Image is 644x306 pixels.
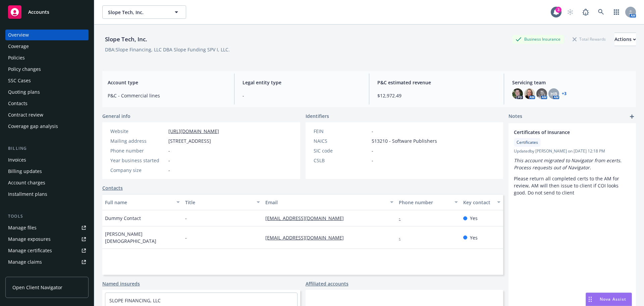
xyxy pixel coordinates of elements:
[550,90,557,97] span: HB
[185,234,187,241] span: -
[5,268,89,279] a: Manage BORs
[470,215,478,222] span: Yes
[12,284,62,291] span: Open Client Navigator
[610,5,623,19] a: Switch app
[5,98,89,109] a: Contacts
[5,177,89,188] a: Account charges
[314,157,369,164] div: CSLB
[8,110,43,120] div: Contract review
[8,177,45,188] div: Account charges
[5,87,89,97] a: Quoting plans
[628,113,636,121] a: add
[5,145,89,152] div: Billing
[586,293,632,306] button: Nova Assist
[5,245,89,256] a: Manage certificates
[102,194,182,210] button: Full name
[372,157,373,164] span: -
[8,41,29,52] div: Coverage
[306,113,329,120] span: Identifiers
[508,123,636,202] div: Certificates of InsuranceCertificatesUpdatedby [PERSON_NAME] on [DATE] 12:18 PMThis account migra...
[108,79,226,86] span: Account type
[168,157,170,164] span: -
[8,98,28,109] div: Contacts
[5,234,89,245] a: Manage exposures
[5,166,89,177] a: Billing updates
[182,194,263,210] button: Title
[512,79,631,86] span: Servicing team
[168,137,211,144] span: [STREET_ADDRESS]
[399,234,406,241] a: -
[8,64,41,75] div: Policy changes
[102,113,130,120] span: General info
[569,35,609,43] div: Total Rewards
[514,129,613,136] span: Certificates of Insurance
[243,92,361,99] span: -
[243,79,361,86] span: Legal entity type
[514,175,631,196] p: Please return all completed certs to the AM for review, AM will then issue to client if COI looks...
[563,5,577,19] a: Start snowing
[110,128,166,135] div: Website
[8,189,47,200] div: Installment plans
[514,148,631,154] span: Updated by [PERSON_NAME] on [DATE] 12:18 PM
[168,167,170,174] span: -
[168,147,170,154] span: -
[314,147,369,154] div: SIC code
[102,280,140,287] a: Named insureds
[108,92,226,99] span: P&C - Commercial lines
[536,88,547,99] img: photo
[8,87,40,97] div: Quoting plans
[372,147,373,154] span: -
[586,293,594,306] div: Drag to move
[470,234,478,241] span: Yes
[8,166,42,177] div: Billing updates
[110,167,166,174] div: Company size
[396,194,460,210] button: Phone number
[102,5,186,19] button: Slope Tech, Inc.
[8,155,26,165] div: Invoices
[8,234,51,245] div: Manage exposures
[517,139,538,145] span: Certificates
[594,5,608,19] a: Search
[562,92,567,96] a: +3
[105,230,180,245] span: [PERSON_NAME][DEMOGRAPHIC_DATA]
[8,245,52,256] div: Manage certificates
[185,199,253,206] div: Title
[512,35,564,43] div: Business Insurance
[5,257,89,267] a: Manage claims
[168,128,219,134] a: [URL][DOMAIN_NAME]
[306,280,348,287] a: Affiliated accounts
[524,88,535,99] img: photo
[263,194,396,210] button: Email
[105,199,172,206] div: Full name
[5,110,89,120] a: Contract review
[8,257,42,267] div: Manage claims
[614,33,636,46] button: Actions
[8,75,31,86] div: SSC Cases
[5,121,89,132] a: Coverage gap analysis
[5,52,89,63] a: Policies
[508,113,522,121] span: Notes
[8,268,40,279] div: Manage BORs
[377,79,496,86] span: P&C estimated revenue
[8,222,37,233] div: Manage files
[5,75,89,86] a: SSC Cases
[5,155,89,165] a: Invoices
[5,213,89,220] div: Tools
[105,215,141,222] span: Dummy Contact
[399,199,450,206] div: Phone number
[5,189,89,200] a: Installment plans
[5,222,89,233] a: Manage files
[372,137,437,144] span: 513210 - Software Publishers
[461,194,503,210] button: Key contact
[102,184,123,191] a: Contacts
[514,157,623,171] em: This account migrated to Navigator from ecerts. Process requests out of Navigator.
[108,9,166,16] span: Slope Tech, Inc.
[8,121,58,132] div: Coverage gap analysis
[314,128,369,135] div: FEIN
[463,199,493,206] div: Key contact
[265,215,349,221] a: [EMAIL_ADDRESS][DOMAIN_NAME]
[579,5,592,19] a: Report a Bug
[377,92,496,99] span: $12,972.49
